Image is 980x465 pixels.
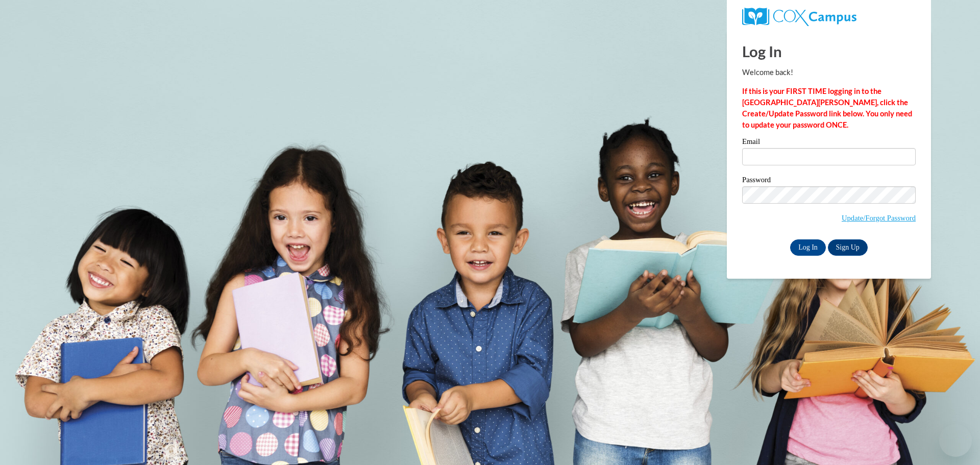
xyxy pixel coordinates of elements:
img: COX Campus [742,8,856,26]
label: Email [742,138,916,148]
a: Update/Forgot Password [842,214,916,222]
p: Welcome back! [742,67,916,78]
label: Password [742,176,916,186]
strong: If this is your FIRST TIME logging in to the [GEOGRAPHIC_DATA][PERSON_NAME], click the Create/Upd... [742,87,912,129]
a: Sign Up [828,239,868,256]
h1: Log In [742,41,916,62]
iframe: Button to launch messaging window [939,424,972,457]
a: COX Campus [742,8,916,26]
input: Log In [790,239,826,256]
